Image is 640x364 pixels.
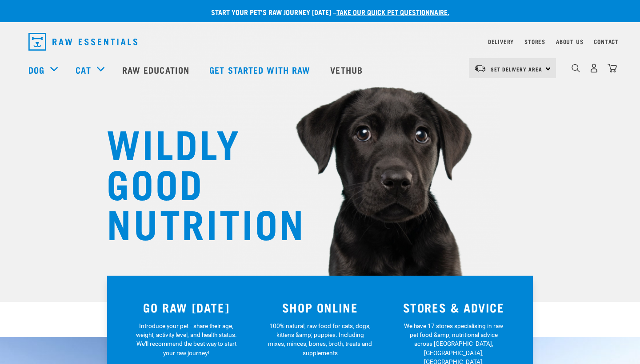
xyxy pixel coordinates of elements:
[125,301,248,314] h3: GO RAW [DATE]
[556,40,583,43] a: About Us
[113,52,200,87] a: Raw Education
[392,301,515,314] h3: STORES & ADVICE
[524,40,545,43] a: Stores
[28,33,137,51] img: Raw Essentials Logo
[572,64,580,72] img: home-icon-1@2x.png
[321,52,374,87] a: Vethub
[76,63,91,76] a: Cat
[200,52,321,87] a: Get started with Raw
[336,10,449,14] a: take our quick pet questionnaire.
[608,63,617,73] img: home-icon@2x.png
[134,321,239,358] p: Introduce your pet—share their age, weight, activity level, and health status. We'll recommend th...
[107,122,284,242] h1: WILDLY GOOD NUTRITION
[491,67,542,71] span: Set Delivery Area
[28,63,44,76] a: Dog
[589,63,599,73] img: user.png
[488,40,514,43] a: Delivery
[268,321,372,358] p: 100% natural, raw food for cats, dogs, kittens &amp; puppies. Including mixes, minces, bones, bro...
[594,40,619,43] a: Contact
[259,301,382,314] h3: SHOP ONLINE
[21,29,619,54] nav: dropdown navigation
[474,64,486,72] img: van-moving.png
